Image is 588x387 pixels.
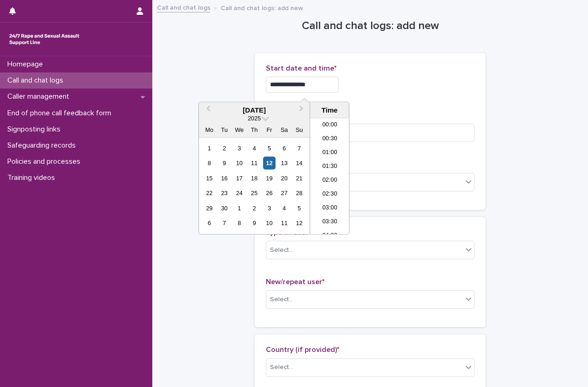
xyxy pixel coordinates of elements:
p: Homepage [4,60,50,69]
button: Previous Month [200,103,215,118]
h1: Call and chat logs: add new [255,19,486,33]
p: Call and chat logs [4,76,71,85]
li: 00:30 [310,132,349,146]
div: Choose Sunday, 14 September 2025 [293,157,306,169]
div: Choose Saturday, 27 September 2025 [278,187,290,199]
div: Choose Monday, 1 September 2025 [203,142,216,154]
div: Tu [218,124,230,136]
div: Select... [270,295,293,304]
span: Start date and time [266,65,336,72]
div: Su [293,124,306,136]
li: 00:00 [310,119,349,132]
div: Choose Tuesday, 23 September 2025 [218,187,230,199]
div: Choose Tuesday, 2 September 2025 [218,142,230,154]
div: Choose Saturday, 6 September 2025 [278,142,290,154]
div: Choose Monday, 29 September 2025 [203,202,216,214]
div: Choose Thursday, 9 October 2025 [248,217,260,229]
div: Fr [263,124,276,136]
p: Policies and processes [4,157,88,166]
div: Choose Sunday, 28 September 2025 [293,187,306,199]
div: Choose Friday, 26 September 2025 [263,187,276,199]
div: Choose Tuesday, 7 October 2025 [218,217,230,229]
li: 03:00 [310,202,349,215]
p: Training videos [4,173,62,182]
div: Choose Saturday, 20 September 2025 [278,172,290,184]
div: Mo [203,124,216,136]
span: Country (if provided) [266,346,339,353]
span: 2025 [248,115,261,122]
li: 01:00 [310,146,349,160]
div: Choose Wednesday, 3 September 2025 [233,142,246,154]
div: Choose Wednesday, 10 September 2025 [233,157,246,169]
button: Next Month [295,103,310,118]
div: Choose Monday, 22 September 2025 [203,187,216,199]
li: 01:30 [310,160,349,174]
img: rhQMoQhaT3yELyF149Cw [7,30,81,48]
li: 02:00 [310,174,349,188]
div: Sa [278,124,290,136]
div: Choose Thursday, 2 October 2025 [248,202,260,214]
div: Choose Thursday, 4 September 2025 [248,142,260,154]
li: 04:00 [310,229,349,243]
div: Time [312,106,347,114]
p: Safeguarding records [4,141,83,150]
div: Choose Tuesday, 30 September 2025 [218,202,230,214]
div: Choose Wednesday, 1 October 2025 [233,202,246,214]
div: Choose Saturday, 4 October 2025 [278,202,290,214]
div: Choose Wednesday, 24 September 2025 [233,187,246,199]
div: Choose Wednesday, 17 September 2025 [233,172,246,184]
p: End of phone call feedback form [4,109,119,118]
div: Choose Sunday, 5 October 2025 [293,202,306,214]
div: Choose Friday, 19 September 2025 [263,172,276,184]
div: Choose Wednesday, 8 October 2025 [233,217,246,229]
div: Choose Thursday, 25 September 2025 [248,187,260,199]
div: Choose Sunday, 21 September 2025 [293,172,306,184]
div: [DATE] [199,106,310,114]
p: Caller management [4,92,77,101]
p: Signposting links [4,125,68,134]
div: Choose Friday, 3 October 2025 [263,202,276,214]
div: Select... [270,245,293,255]
div: Choose Tuesday, 16 September 2025 [218,172,230,184]
div: month 2025-09 [202,141,306,231]
span: New/repeat user [266,278,324,286]
div: Choose Sunday, 12 October 2025 [293,217,306,229]
div: Th [248,124,260,136]
div: Choose Saturday, 13 September 2025 [278,157,290,169]
div: Choose Monday, 6 October 2025 [203,217,216,229]
div: Choose Friday, 12 September 2025 [263,157,276,169]
div: Choose Saturday, 11 October 2025 [278,217,290,229]
div: Choose Friday, 10 October 2025 [263,217,276,229]
a: Call and chat logs [157,2,210,12]
div: Choose Thursday, 18 September 2025 [248,172,260,184]
div: Choose Friday, 5 September 2025 [263,142,276,154]
div: Choose Sunday, 7 September 2025 [293,142,306,154]
div: Choose Monday, 8 September 2025 [203,157,216,169]
div: Choose Thursday, 11 September 2025 [248,157,260,169]
div: Choose Monday, 15 September 2025 [203,172,216,184]
div: We [233,124,246,136]
div: Select... [270,363,293,372]
p: Call and chat logs: add new [221,2,303,12]
div: Choose Tuesday, 9 September 2025 [218,157,230,169]
li: 02:30 [310,188,349,202]
li: 03:30 [310,215,349,229]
